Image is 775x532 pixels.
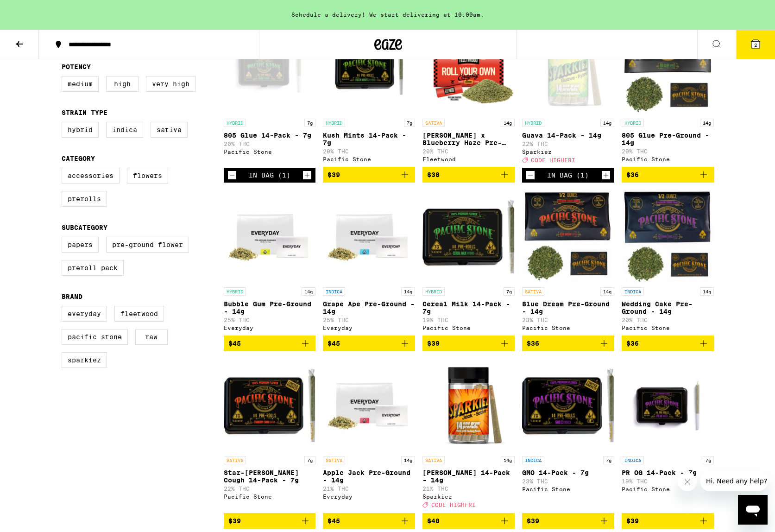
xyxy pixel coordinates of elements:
[547,171,589,179] div: In Bag (1)
[422,486,515,492] p: 21% THC
[522,478,614,484] p: 23% THC
[224,513,316,529] button: Add to bag
[62,352,107,368] label: Sparkiez
[114,306,164,322] label: Fleetwood
[522,359,614,513] a: Open page for GMO 14-Pack - 7g from Pacific Stone
[62,191,107,207] label: Prerolls
[224,141,316,147] p: 20% THC
[106,76,139,92] label: High
[224,287,246,296] p: HYBRID
[601,171,611,180] button: Increment
[422,494,515,500] div: Sparkiez
[323,132,415,146] p: Kush Mints 14-Pack - 7g
[622,167,714,183] button: Add to bag
[431,502,476,508] span: CODE HIGHFRI
[422,287,445,296] p: HYBRID
[422,156,515,162] div: Fleetwood
[754,42,757,48] span: 2
[323,486,415,492] p: 21% THC
[522,190,614,283] img: Pacific Stone - Blue Dream Pre-Ground - 14g
[224,317,316,323] p: 25% THC
[422,336,515,351] button: Add to bag
[422,469,515,484] p: [PERSON_NAME] 14-Pack - 14g
[622,317,714,323] p: 20% THC
[62,109,107,116] legend: Strain Type
[527,340,539,347] span: $36
[522,190,614,336] a: Open page for Blue Dream Pre-Ground - 14g from Pacific Stone
[422,190,515,283] img: Pacific Stone - Cereal Milk 14-Pack - 7g
[622,478,714,484] p: 19% THC
[323,513,415,529] button: Add to bag
[401,287,415,296] p: 14g
[736,30,775,59] button: 2
[328,340,340,347] span: $45
[62,224,107,231] legend: Subcategory
[62,306,107,322] label: Everyday
[249,171,290,179] div: In Bag (1)
[622,119,644,127] p: HYBRID
[323,21,415,114] img: Pacific Stone - Kush Mints 14-Pack - 7g
[522,336,614,351] button: Add to bag
[224,325,316,331] div: Everyday
[600,287,614,296] p: 14g
[522,325,614,331] div: Pacific Stone
[302,171,312,180] button: Increment
[622,190,714,283] img: Pacific Stone - Wedding Cake Pre-Ground - 14g
[304,456,315,464] p: 7g
[501,456,515,464] p: 14g
[224,494,316,500] div: Pacific Stone
[151,122,188,138] label: Sativa
[323,359,415,513] a: Open page for Apple Jack Pre-Ground - 14g from Everyday
[422,325,515,331] div: Pacific Stone
[622,359,714,513] a: Open page for PR OG 14-Pack - 7g from Pacific Stone
[323,456,345,464] p: SATIVA
[304,119,315,127] p: 7g
[622,21,714,167] a: Open page for 805 Glue Pre-Ground - 14g from Pacific Stone
[622,325,714,331] div: Pacific Stone
[62,76,99,92] label: Medium
[323,469,415,484] p: Apple Jack Pre-Ground - 14g
[678,473,697,491] iframe: Close message
[700,471,768,491] iframe: Message from company
[323,336,415,351] button: Add to bag
[700,287,714,296] p: 14g
[522,300,614,315] p: Blue Dream Pre-Ground - 14g
[622,513,714,529] button: Add to bag
[328,517,340,525] span: $45
[328,171,340,178] span: $39
[738,495,768,525] iframe: Button to launch messaging window
[703,456,714,464] p: 7g
[622,132,714,146] p: 805 Glue Pre-Ground - 14g
[622,359,714,451] img: Pacific Stone - PR OG 14-Pack - 7g
[522,359,614,451] img: Pacific Stone - GMO 14-Pack - 7g
[622,156,714,162] div: Pacific Stone
[146,76,195,92] label: Very High
[323,148,415,154] p: 20% THC
[422,148,515,154] p: 20% THC
[626,517,639,525] span: $39
[427,171,440,178] span: $38
[501,119,515,127] p: 14g
[106,237,189,253] label: Pre-ground Flower
[224,190,316,283] img: Everyday - Bubble Gum Pre-Ground - 14g
[422,359,515,513] a: Open page for Jack 14-Pack - 14g from Sparkiez
[522,149,614,155] div: Sparkiez
[522,317,614,323] p: 23% THC
[323,21,415,167] a: Open page for Kush Mints 14-Pack - 7g from Pacific Stone
[106,122,143,138] label: Indica
[422,167,515,183] button: Add to bag
[427,517,440,525] span: $40
[504,287,515,296] p: 7g
[224,190,316,336] a: Open page for Bubble Gum Pre-Ground - 14g from Everyday
[323,300,415,315] p: Grape Ape Pre-Ground - 14g
[224,359,316,451] img: Pacific Stone - Star-berry Cough 14-Pack - 7g
[522,287,544,296] p: SATIVA
[224,486,316,492] p: 22% THC
[62,260,124,276] label: Preroll Pack
[603,456,614,464] p: 7g
[62,329,128,345] label: Pacific Stone
[522,456,544,464] p: INDICA
[522,119,544,127] p: HYBRID
[228,340,241,347] span: $45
